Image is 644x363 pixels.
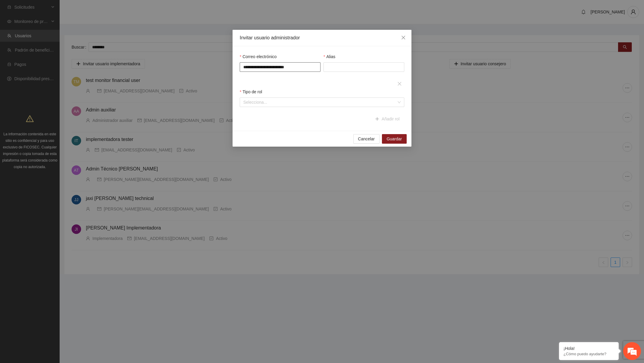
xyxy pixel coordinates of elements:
[240,89,262,95] label: Tipo de rol
[395,79,404,89] button: close
[323,53,335,60] label: Alias
[240,53,277,60] label: Correo electrónico
[240,62,321,72] input: Correo electrónico
[395,30,411,46] button: Close
[387,136,402,142] span: Guardar
[98,3,112,17] div: Minimizar ventana de chat en vivo
[563,352,614,356] p: ¿Cómo puedo ayudarte?
[563,346,614,351] div: ¡Hola!
[382,134,407,144] button: Guardar
[353,134,380,144] button: Cancelar
[370,114,404,124] button: plusAñadir rol
[358,136,375,142] span: Cancelar
[31,30,100,38] div: Chatee con nosotros ahora
[3,163,114,184] textarea: Escriba su mensaje y pulse “Intro”
[323,62,404,72] input: Alias
[240,35,404,41] div: Invitar usuario administrador
[401,35,406,40] span: close
[35,80,82,140] span: Estamos en línea.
